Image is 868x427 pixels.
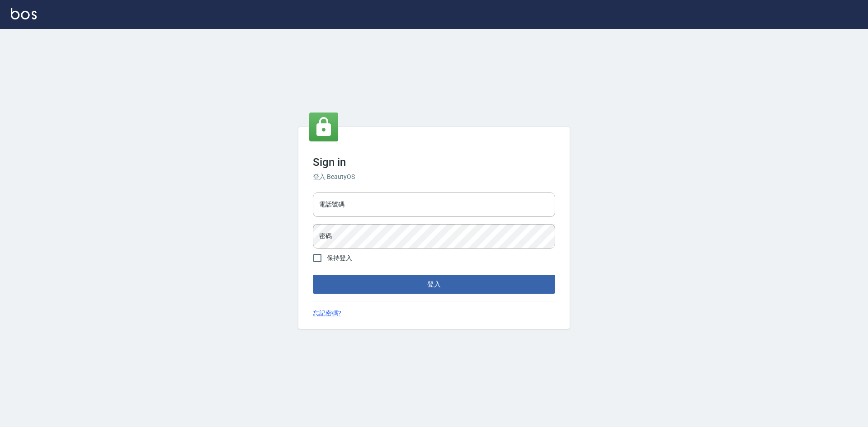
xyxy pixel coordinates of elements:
span: 保持登入 [327,253,352,263]
button: 登入 [313,275,555,294]
a: 忘記密碼? [313,309,341,318]
img: Logo [11,8,37,19]
h3: Sign in [313,156,555,169]
h6: 登入 BeautyOS [313,172,555,182]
